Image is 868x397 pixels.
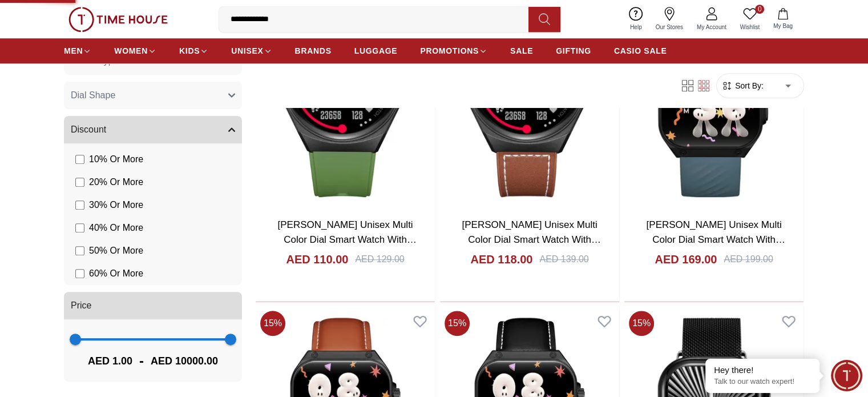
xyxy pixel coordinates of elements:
a: WOMEN [114,41,156,61]
h4: AED 110.00 [286,251,348,267]
a: LUGGAGE [354,41,398,61]
span: CASIO SALE [614,45,667,57]
div: AED 199.00 [724,252,773,266]
span: 40 % Or More [89,221,143,235]
span: My Bag [769,22,797,30]
span: PROMOTIONS [420,45,479,57]
a: UNISEX [231,41,272,61]
p: Talk to our watch expert! [714,377,811,387]
span: Help [625,23,647,31]
a: [PERSON_NAME] Unisex Multi Color Dial Smart Watch With Interchangeable Strap-KCRV10-XSBBX [644,219,785,274]
img: ... [68,7,168,32]
span: WOMEN [114,45,148,57]
input: 50% Or More [75,246,84,255]
span: UNISEX [231,45,263,57]
span: Dial Shape [71,89,115,102]
a: GIFTING [556,41,591,61]
div: AED 139.00 [539,252,588,266]
span: GIFTING [556,45,591,57]
h4: AED 118.00 [470,251,532,267]
button: Dial Shape [64,82,242,109]
span: 10 % Or More [89,153,143,166]
span: AED 1.00 [88,353,132,369]
span: - [132,352,151,370]
span: LUGGAGE [354,45,398,57]
span: AED 10000.00 [151,353,218,369]
span: 20 % Or More [89,175,143,189]
span: 15 % [629,311,654,336]
span: My Account [692,23,731,31]
a: BRANDS [295,41,332,61]
span: 15 % [445,311,470,336]
span: 0 [755,5,764,14]
div: Chat Widget [831,360,862,391]
h4: AED 169.00 [655,251,717,267]
span: Discount [71,123,106,137]
a: PROMOTIONS [420,41,487,61]
span: 50 % Or More [89,244,143,258]
a: MEN [64,41,91,61]
span: MEN [64,45,83,57]
a: [PERSON_NAME] Unisex Multi Color Dial Smart Watch With Interchangeable Strap-KG10SE-XSBBD [460,219,601,274]
a: [PERSON_NAME] Unisex Multi Color Dial Smart Watch With Interchangeable Strap-KG10SE-XSBBH [276,219,417,274]
button: My Bag [766,6,800,33]
span: 60 % Or More [89,267,143,280]
span: Sort By: [733,80,764,91]
a: 0Wishlist [733,5,766,34]
span: KIDS [179,45,200,57]
button: Sort By: [721,80,764,91]
a: CASIO SALE [614,41,667,61]
button: Discount [64,116,242,143]
input: 60% Or More [75,269,84,278]
span: Our Stores [651,23,688,31]
a: SALE [510,41,533,61]
input: 30% Or More [75,200,84,210]
input: 10% Or More [75,155,84,164]
button: Price [64,292,242,319]
span: BRANDS [295,45,332,57]
div: AED 129.00 [355,252,404,266]
span: 30 % Or More [89,198,143,212]
input: 40% Or More [75,223,84,232]
a: KIDS [179,41,208,61]
a: Our Stores [649,5,690,34]
span: Wishlist [736,23,764,31]
input: 20% Or More [75,178,84,187]
span: Price [71,299,91,312]
span: SALE [510,45,533,57]
span: 15 % [260,311,285,336]
div: Hey there! [714,364,811,376]
a: Help [623,5,649,34]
